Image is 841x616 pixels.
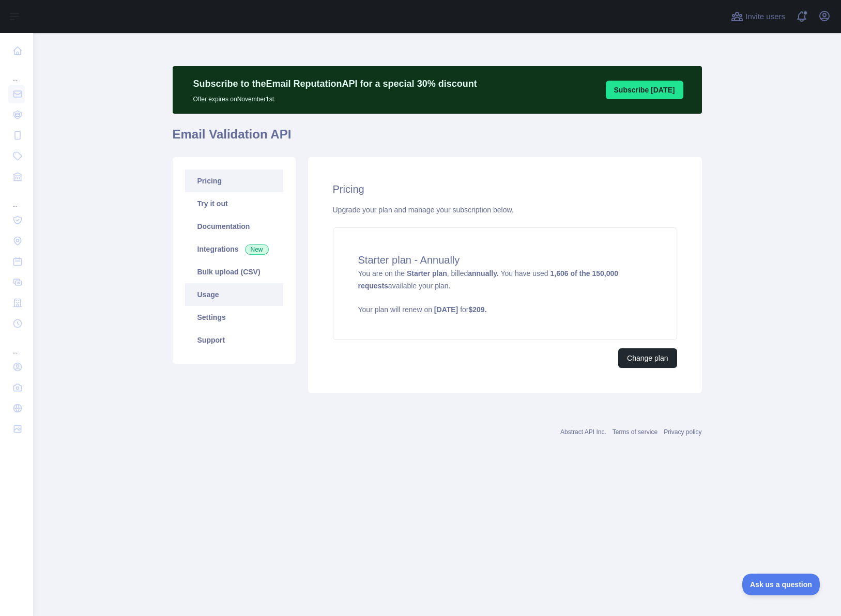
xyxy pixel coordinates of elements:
a: Privacy policy [664,428,701,436]
p: Your plan will renew on for [358,304,652,315]
a: Pricing [185,170,283,192]
span: New [245,244,269,255]
h1: Email Validation API [173,126,702,151]
a: Bulk upload (CSV) [185,260,283,283]
a: Support [185,329,283,351]
a: Abstract API Inc. [560,428,606,436]
p: Offer expires on November 1st. [193,91,477,103]
div: ... [8,62,25,83]
button: Change plan [618,348,677,368]
a: Try it out [185,192,283,215]
a: Documentation [185,215,283,238]
h2: Pricing [333,182,677,196]
div: ... [8,335,25,356]
strong: Starter plan [407,269,447,278]
a: Integrations New [185,238,283,260]
span: You are on the , billed You have used available your plan. [358,269,652,315]
span: Invite users [745,11,785,23]
p: Subscribe to the Email Reputation API for a special 30 % discount [193,76,477,91]
a: Usage [185,283,283,306]
button: Subscribe [DATE] [606,81,683,99]
a: Settings [185,306,283,329]
strong: [DATE] [434,305,458,314]
h4: Starter plan - Annually [358,253,652,267]
div: Upgrade your plan and manage your subscription below. [333,205,677,215]
iframe: Toggle Customer Support [742,574,820,595]
strong: annually. [468,269,499,278]
a: Terms of service [613,428,657,436]
strong: $ 209 . [469,305,487,314]
div: ... [8,188,25,209]
button: Invite users [729,8,787,25]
